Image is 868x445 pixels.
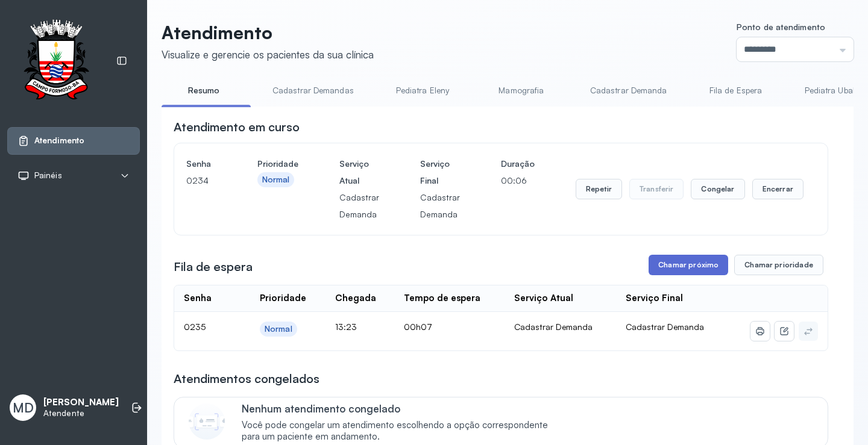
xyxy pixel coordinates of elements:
p: Atendente [43,408,119,419]
button: Repetir [576,179,622,199]
a: Pediatra Eleny [380,81,465,101]
div: Serviço Final [626,293,683,304]
button: Chamar próximo [649,255,728,275]
div: Chegada [335,293,376,304]
span: Painéis [34,170,62,181]
div: Prioridade [260,293,306,304]
h3: Atendimento em curso [174,119,300,135]
h3: Fila de espera [174,258,253,275]
div: Senha [184,293,212,304]
h4: Prioridade [257,155,298,172]
span: 13:23 [335,322,357,332]
span: Atendimento [34,135,84,146]
h4: Senha [186,155,216,172]
a: Cadastrar Demanda [578,81,679,101]
p: 00:06 [501,172,535,189]
button: Transferir [629,179,684,199]
p: [PERSON_NAME] [43,397,119,408]
a: Atendimento [17,135,130,147]
div: Serviço Atual [514,293,573,304]
a: Mamografia [479,81,564,101]
span: 0235 [184,322,206,332]
img: Logotipo do estabelecimento [13,19,99,103]
button: Chamar prioridade [734,255,823,275]
span: Ponto de atendimento [737,22,825,32]
a: Resumo [162,81,246,101]
h4: Serviço Final [420,155,460,189]
button: Encerrar [752,179,804,199]
h3: Atendimentos congelados [174,370,319,387]
span: Você pode congelar um atendimento escolhendo a opção correspondente para um paciente em andamento. [242,420,561,443]
span: 00h07 [404,322,432,332]
h4: Duração [501,155,535,172]
a: Cadastrar Demandas [260,81,366,101]
h4: Serviço Atual [339,155,379,189]
span: Cadastrar Demanda [626,322,704,332]
div: Normal [265,324,292,334]
p: Cadastrar Demanda [420,189,460,223]
img: Imagem de CalloutCard [189,403,225,440]
p: 0234 [186,172,216,189]
div: Tempo de espera [404,293,480,304]
p: Cadastrar Demanda [339,189,379,223]
div: Cadastrar Demanda [514,322,607,332]
a: Fila de Espera [694,81,778,101]
button: Congelar [691,179,744,199]
div: Visualize e gerencie os pacientes da sua clínica [162,48,374,61]
div: Normal [262,175,290,185]
p: Nenhum atendimento congelado [242,402,561,415]
p: Atendimento [162,22,374,43]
